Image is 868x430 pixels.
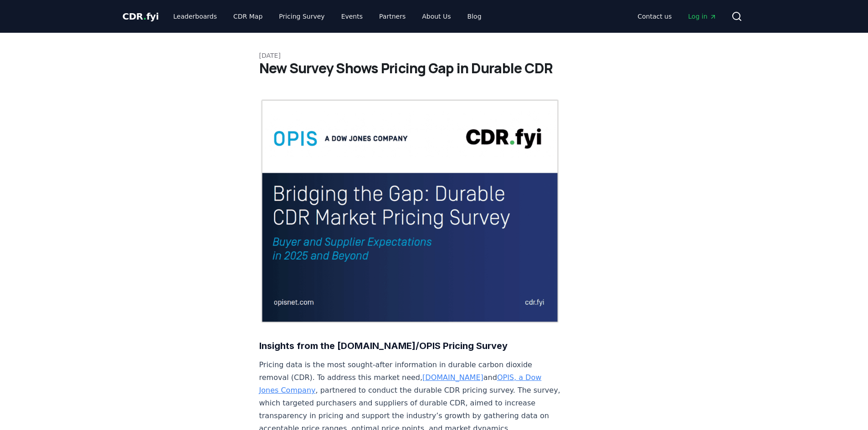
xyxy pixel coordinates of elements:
[259,98,561,324] img: blog post image
[415,8,458,25] a: About Us
[259,340,508,351] strong: Insights from the [DOMAIN_NAME]/OPIS Pricing Survey
[259,51,609,60] p: [DATE]
[226,8,270,25] a: CDR Map
[630,8,679,25] a: Contact us
[688,12,716,21] span: Log in
[372,8,413,25] a: Partners
[460,8,489,25] a: Blog
[630,8,724,25] nav: Main
[259,60,609,76] h1: New Survey Shows Pricing Gap in Durable CDR
[334,8,370,25] a: Events
[166,8,488,25] nav: Main
[422,373,483,382] a: [DOMAIN_NAME]
[143,11,146,22] span: .
[166,8,224,25] a: Leaderboards
[123,11,159,22] span: CDR fyi
[272,8,332,25] a: Pricing Survey
[123,10,159,23] a: CDR.fyi
[681,8,724,25] a: Log in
